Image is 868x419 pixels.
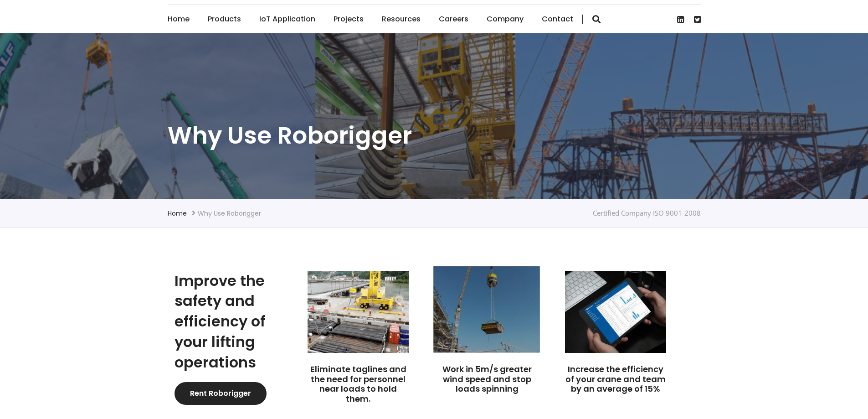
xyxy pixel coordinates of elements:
[334,5,364,33] a: Projects
[175,271,281,373] h2: Improve the safety and efficiency of your lifting operations
[259,5,315,33] a: IoT Application
[198,208,261,219] li: Why use Roborigger
[175,382,267,405] a: Rent Roborigger
[565,363,666,394] a: Increase the efficiency of your crane and team by an average of 15%
[168,5,190,33] a: Home
[442,363,532,394] a: Work in 5m/s greater wind speed and stop loads spinning
[439,5,468,33] a: Careers
[593,207,701,219] div: Certified Company ISO 9001-2008
[434,266,540,352] img: Roborigger load control device for crane lifting on Alec's One Zaabeel site
[542,5,573,33] a: Contact
[168,120,701,151] h1: Why use Roborigger
[382,5,421,33] a: Resources
[168,209,187,218] a: Home
[208,5,241,33] a: Products
[310,363,406,404] a: Eliminate taglines and the need for personnel near loads to hold them.
[487,5,524,33] a: Company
